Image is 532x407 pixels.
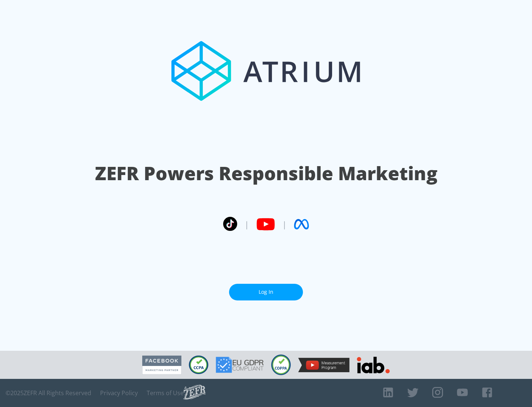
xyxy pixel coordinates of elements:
a: Privacy Policy [100,389,138,397]
img: COPPA Compliant [271,354,291,375]
img: IAB [357,357,390,373]
img: GDPR Compliant [216,357,264,373]
a: Terms of Use [147,389,184,397]
span: | [282,219,287,230]
span: | [245,219,249,230]
a: Log In [229,284,303,300]
img: CCPA Compliant [189,356,208,374]
span: © 2025 ZEFR All Rights Reserved [6,389,91,397]
img: Facebook Marketing Partner [142,356,181,374]
img: YouTube Measurement Program [298,358,349,372]
h1: ZEFR Powers Responsible Marketing [95,161,437,186]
